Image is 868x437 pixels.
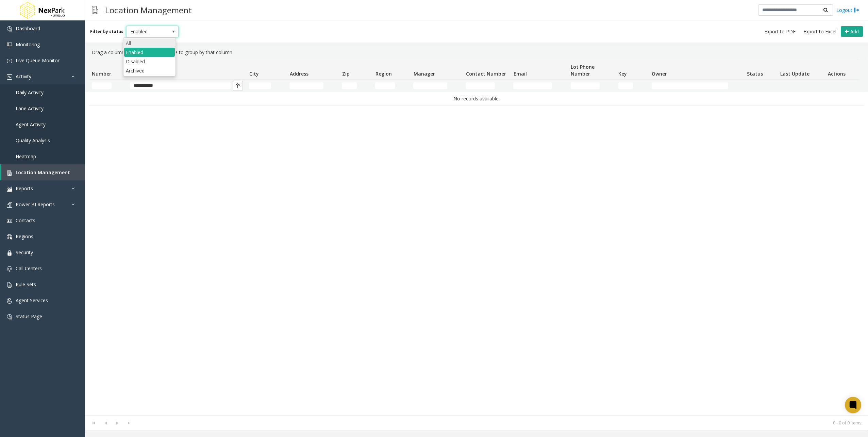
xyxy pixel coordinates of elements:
[127,26,168,37] span: Enabled
[16,121,46,128] span: Agent Activity
[513,82,552,89] input: Email Filter
[16,137,50,144] span: Quality Analysis
[7,266,12,272] img: 'icon'
[16,217,35,224] span: Contacts
[342,82,357,89] input: Zip Filter
[124,38,175,48] li: All
[762,27,798,36] button: Export to PDF
[16,297,48,304] span: Agent Services
[124,48,175,57] li: Enabled
[16,201,55,208] span: Power BI Reports
[372,80,411,92] td: Region Filter
[16,89,44,96] span: Daily Activity
[854,6,859,14] img: logout
[16,281,36,288] span: Rule Sets
[780,70,809,77] span: Last Update
[568,80,616,92] td: Lot Phone Number Filter
[124,66,175,75] li: Archived
[514,70,527,77] span: Email
[7,170,12,176] img: 'icon'
[139,420,861,426] kendo-pager-info: 0 - 0 of 0 items
[7,58,12,64] img: 'icon'
[466,70,506,77] span: Contact Number
[16,265,42,272] span: Call Centers
[16,313,42,320] span: Status Page
[16,57,60,64] span: Live Queue Monitor
[92,70,111,77] span: Number
[618,70,627,77] span: Key
[249,70,259,77] span: City
[7,282,12,288] img: 'icon'
[7,250,12,256] img: 'icon'
[825,59,858,80] th: Actions
[836,6,859,14] a: Logout
[850,28,859,35] span: Add
[618,82,633,89] input: Key Filter
[90,29,123,35] label: Filter by status
[616,80,649,92] td: Key Filter
[16,169,70,176] span: Location Management
[652,82,729,89] input: Owner Filter
[7,186,12,192] img: 'icon'
[1,164,85,180] a: Location Management
[289,82,323,89] input: Address Filter
[411,80,463,92] td: Manager Filter
[511,80,568,92] td: Email Filter
[744,59,778,80] th: Status
[16,153,36,160] span: Heatmap
[825,80,858,92] td: Actions Filter
[16,249,33,256] span: Security
[7,74,12,80] img: 'icon'
[16,41,40,48] span: Monitoring
[16,185,33,192] span: Reports
[16,233,33,240] span: Regions
[249,82,271,89] input: City Filter
[652,70,667,77] span: Owner
[649,80,744,92] td: Owner Filter
[841,26,863,37] button: Add
[463,80,511,92] td: Contact Number Filter
[7,42,12,48] img: 'icon'
[803,28,836,35] span: Export to Excel
[7,218,12,224] img: 'icon'
[571,64,595,77] span: Lot Phone Number
[130,82,231,89] input: Name Filter
[7,314,12,320] img: 'icon'
[287,80,339,92] td: Address Filter
[246,80,287,92] td: City Filter
[342,70,350,77] span: Zip
[7,298,12,304] img: 'icon'
[92,82,112,89] input: Number Filter
[764,28,796,35] span: Export to PDF
[413,82,447,89] input: Manager Filter
[233,81,243,91] button: Clear
[102,2,195,18] h3: Location Management
[16,73,31,80] span: Activity
[744,80,778,92] td: Status Filter
[339,80,372,92] td: Zip Filter
[89,80,127,92] td: Number Filter
[89,92,864,105] td: No records available.
[7,234,12,240] img: 'icon'
[7,26,12,32] img: 'icon'
[375,82,395,89] input: Region Filter
[7,202,12,208] img: 'icon'
[92,2,98,18] img: pageIcon
[466,82,495,89] input: Contact Number Filter
[778,80,825,92] td: Last Update Filter
[16,105,44,112] span: Lane Activity
[127,80,246,92] td: Name Filter
[290,70,308,77] span: Address
[375,70,392,77] span: Region
[571,82,600,89] input: Lot Phone Number Filter
[801,27,839,36] button: Export to Excel
[85,59,868,415] div: Data table
[124,57,175,66] li: Disabled
[16,25,40,32] span: Dashboard
[414,70,435,77] span: Manager
[89,46,864,59] div: Drag a column header and drop it here to group by that column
